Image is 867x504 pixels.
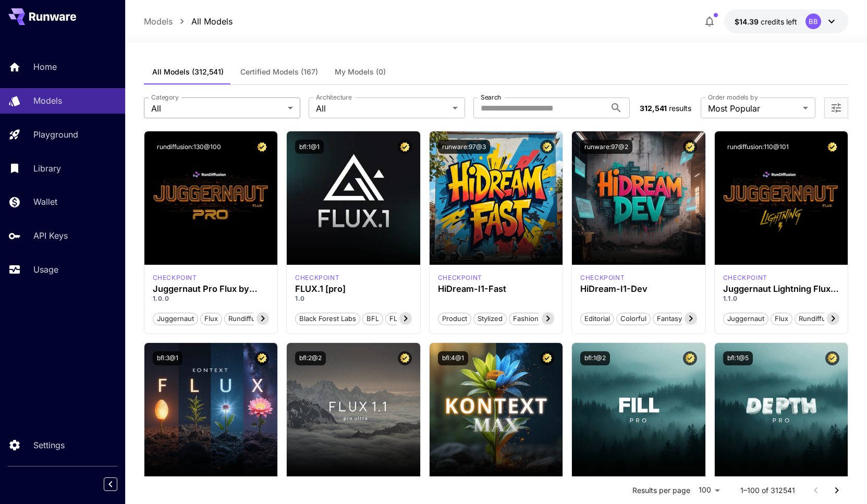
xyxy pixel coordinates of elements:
[632,485,690,496] p: Results per page
[771,312,792,325] button: flux
[509,314,542,324] span: Fashion
[540,351,554,365] button: Certified Model – Vetted for best performance and includes a commercial license.
[580,351,610,365] button: bfl:1@2
[201,314,222,324] span: flux
[481,93,501,102] label: Search
[144,15,233,28] nav: breadcrumb
[683,140,697,154] button: Certified Model – Vetted for best performance and includes a commercial license.
[540,140,554,154] button: Certified Model – Vetted for best performance and includes a commercial license.
[153,314,198,324] span: juggernaut
[33,263,58,276] p: Usage
[580,273,625,282] p: checkpoint
[723,140,793,154] button: rundiffusion:110@101
[398,351,412,365] button: Certified Model – Vetted for best performance and includes a commercial license.
[640,104,667,113] span: 312,541
[153,140,225,154] button: rundiffusion:130@100
[669,104,691,113] span: results
[144,15,173,28] a: Models
[474,314,506,324] span: Stylized
[296,314,360,324] span: Black Forest Labs
[295,273,339,282] p: checkpoint
[708,102,799,115] span: Most Popular
[295,284,412,294] h3: FLUX.1 [pro]
[683,351,697,365] button: Certified Model – Vetted for best performance and includes a commercial license.
[438,284,555,294] h3: HiDream-I1-Fast
[723,273,767,282] div: FLUX.1 D
[255,351,269,365] button: Certified Model – Vetted for best performance and includes a commercial license.
[438,273,482,282] div: HiDream Fast
[724,9,848,33] button: $14.38506BB
[153,273,197,282] div: FLUX.1 D
[723,294,840,303] p: 1.1.0
[295,312,360,325] button: Black Forest Labs
[724,314,768,324] span: juggernaut
[295,140,324,154] button: bfl:1@1
[438,312,471,325] button: Product
[153,273,197,282] p: checkpoint
[795,314,843,324] span: rundiffusion
[363,314,383,324] span: BFL
[735,17,761,26] span: $14.39
[200,312,222,325] button: flux
[617,314,650,324] span: Colorful
[191,15,233,28] a: All Models
[316,93,351,102] label: Architecture
[735,16,797,27] div: $14.38506
[151,102,284,115] span: All
[33,229,68,242] p: API Keys
[153,312,198,325] button: juggernaut
[295,273,339,282] div: fluxpro
[33,94,62,107] p: Models
[723,284,840,294] h3: Juggernaut Lightning Flux by RunDiffusion
[295,294,412,303] p: 1.0
[385,312,434,325] button: FLUX.1 [pro]
[438,314,471,324] span: Product
[826,480,847,501] button: Go to next page
[33,162,61,175] p: Library
[653,312,686,325] button: Fantasy
[438,140,490,154] button: runware:97@3
[825,140,839,154] button: Certified Model – Vetted for best performance and includes a commercial license.
[438,273,482,282] p: checkpoint
[761,17,797,26] span: credits left
[240,67,318,77] span: Certified Models (167)
[805,14,821,29] div: BB
[152,67,224,77] span: All Models (312,541)
[153,351,182,365] button: bfl:3@1
[153,284,270,294] h3: Juggernaut Pro Flux by RunDiffusion
[694,483,724,498] div: 100
[316,102,448,115] span: All
[225,314,273,324] span: rundiffusion
[33,60,57,73] p: Home
[723,273,767,282] p: checkpoint
[386,314,433,324] span: FLUX.1 [pro]
[33,439,65,451] p: Settings
[335,67,386,77] span: My Models (0)
[398,140,412,154] button: Certified Model – Vetted for best performance and includes a commercial license.
[771,314,792,324] span: flux
[33,128,78,141] p: Playground
[795,312,844,325] button: rundiffusion
[33,195,57,208] p: Wallet
[255,140,269,154] button: Certified Model – Vetted for best performance and includes a commercial license.
[104,477,117,491] button: Collapse sidebar
[740,485,795,496] p: 1–100 of 312541
[825,351,839,365] button: Certified Model – Vetted for best performance and includes a commercial license.
[295,351,326,365] button: bfl:2@2
[723,351,753,365] button: bfl:1@5
[438,351,468,365] button: bfl:4@1
[580,273,625,282] div: HiDream Dev
[473,312,507,325] button: Stylized
[580,140,632,154] button: runware:97@2
[723,312,768,325] button: juggernaut
[708,93,758,102] label: Order models by
[616,312,651,325] button: Colorful
[112,475,125,494] div: Collapse sidebar
[580,284,697,294] h3: HiDream-I1-Dev
[653,314,686,324] span: Fantasy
